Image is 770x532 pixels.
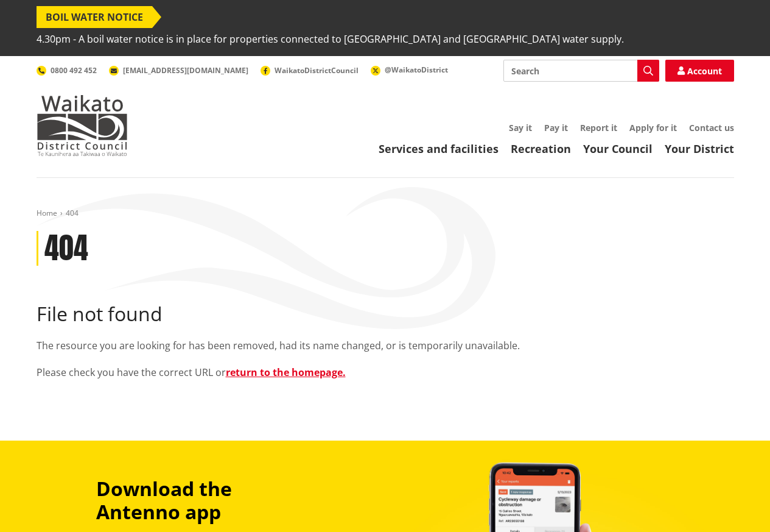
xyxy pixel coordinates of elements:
p: Please check you have the correct URL or [37,365,734,380]
a: Services and facilities [379,141,499,156]
a: Contact us [689,122,734,133]
a: Account [665,60,734,82]
a: Your District [665,141,734,156]
p: The resource you are looking for has been removed, had its name changed, or is temporarily unavai... [37,338,734,353]
span: 0800 492 452 [51,65,97,76]
a: 0800 492 452 [37,65,97,76]
a: Home [37,208,57,218]
span: 4.30pm - A boil water notice is in place for properties connected to [GEOGRAPHIC_DATA] and [GEOGR... [37,28,624,50]
span: 404 [66,208,79,218]
nav: breadcrumb [37,208,734,219]
a: Recreation [511,141,571,156]
span: [EMAIL_ADDRESS][DOMAIN_NAME] [123,65,248,76]
a: Say it [509,122,532,133]
a: @WaikatoDistrict [371,65,448,75]
a: WaikatoDistrictCouncil [261,65,359,76]
a: return to the homepage. [226,366,346,379]
h3: Download the Antenno app [96,477,317,524]
span: @WaikatoDistrict [385,65,448,75]
span: WaikatoDistrictCouncil [275,65,359,76]
img: Waikato District Council - Te Kaunihera aa Takiwaa o Waikato [37,95,128,156]
h2: File not found [37,302,734,325]
input: Search input [503,60,659,82]
a: Report it [580,122,617,133]
a: Pay it [544,122,568,133]
a: [EMAIL_ADDRESS][DOMAIN_NAME] [109,65,248,76]
span: BOIL WATER NOTICE [37,6,152,28]
h1: 404 [44,231,88,266]
a: Apply for it [629,122,677,133]
a: Your Council [583,141,653,156]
